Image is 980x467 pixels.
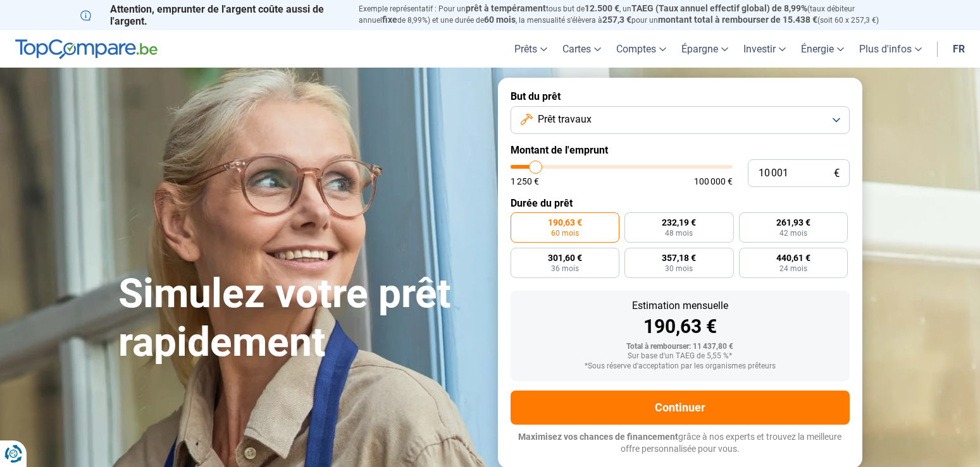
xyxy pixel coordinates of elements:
span: 190,63 € [548,218,582,227]
p: Exemple représentatif : Pour un tous but de , un (taux débiteur annuel de 8,99%) et une durée de ... [359,3,900,26]
span: 301,60 € [548,253,582,262]
label: Durée du prêt [511,197,850,209]
span: TAEG (Taux annuel effectif global) de 8,99% [631,3,807,13]
a: Comptes [609,30,674,68]
p: grâce à nos experts et trouvez la meilleure offre personnalisée pour vous. [511,431,850,456]
span: 24 mois [779,265,807,272]
span: 232,19 € [662,218,696,227]
a: Cartes [555,30,609,68]
span: Maximisez vos chances de financement [518,432,678,442]
label: But du prêt [511,90,850,102]
span: 36 mois [551,265,579,272]
span: 48 mois [665,229,693,237]
span: 30 mois [665,265,693,272]
a: fr [945,30,972,68]
span: 261,93 € [776,218,810,227]
div: Total à rembourser: 11 437,80 € [521,343,840,351]
span: 257,3 € [602,15,631,25]
span: 42 mois [779,229,807,237]
span: Prêt travaux [538,112,592,126]
span: 12.500 € [585,3,619,13]
span: € [834,168,840,179]
a: Prêts [507,30,555,68]
button: Continuer [511,391,850,425]
span: 440,61 € [776,253,810,262]
button: Prêt travaux [511,106,850,134]
a: Investir [736,30,793,68]
span: 357,18 € [662,253,696,262]
span: 60 mois [484,15,516,25]
div: 190,63 € [521,317,840,336]
div: Sur base d'un TAEG de 5,55 %* [521,352,840,361]
label: Montant de l'emprunt [511,144,850,156]
span: 60 mois [551,229,579,237]
a: Plus d'infos [852,30,929,68]
div: *Sous réserve d'acceptation par les organismes prêteurs [521,362,840,371]
h1: Simulez votre prêt rapidement [118,270,483,367]
p: Attention, emprunter de l'argent coûte aussi de l'argent. [80,3,344,27]
a: Épargne [674,30,736,68]
span: montant total à rembourser de 15.438 € [658,15,817,25]
img: TopCompare [15,39,158,59]
span: 100 000 € [694,177,733,186]
a: Énergie [793,30,852,68]
div: Estimation mensuelle [521,301,840,311]
span: 1 250 € [511,177,539,186]
span: prêt à tempérament [466,3,546,13]
span: fixe [382,15,397,25]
